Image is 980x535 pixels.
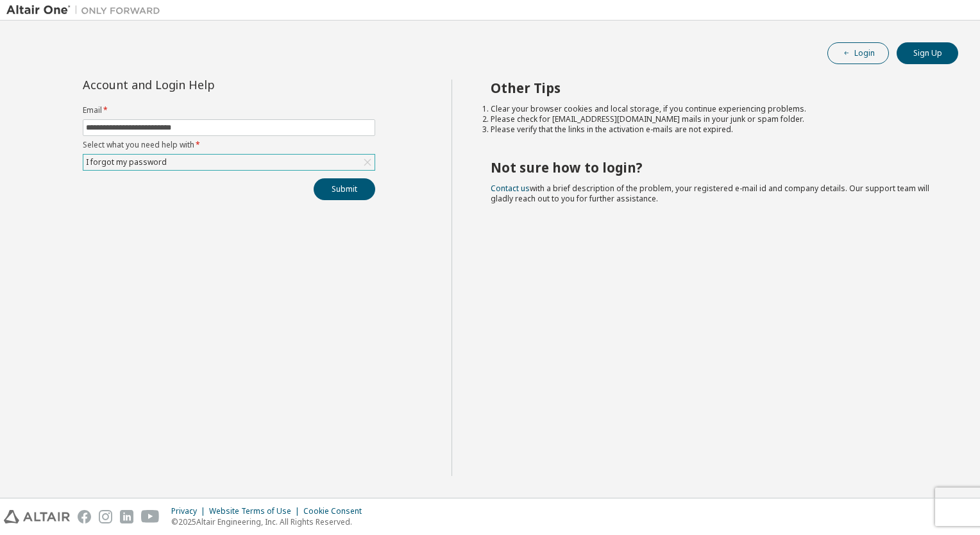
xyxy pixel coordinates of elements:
img: Altair One [6,4,167,17]
span: with a brief description of the problem, your registered e-mail id and company details. Our suppo... [491,183,929,204]
img: linkedin.svg [120,510,133,523]
img: instagram.svg [99,510,112,523]
div: Cookie Consent [303,506,369,516]
div: Privacy [171,506,209,516]
label: Select what you need help with [83,140,375,150]
div: Account and Login Help [83,80,317,90]
button: Submit [314,178,375,200]
li: Please verify that the links in the activation e-mails are not expired. [491,124,936,135]
img: youtube.svg [141,510,160,523]
p: © 2025 Altair Engineering, Inc. All Rights Reserved. [171,516,369,527]
h2: Other Tips [491,80,936,96]
button: Login [827,42,889,64]
img: facebook.svg [78,510,91,523]
li: Please check for [EMAIL_ADDRESS][DOMAIN_NAME] mails in your junk or spam folder. [491,114,936,124]
div: I forgot my password [84,155,169,169]
h2: Not sure how to login? [491,159,936,176]
label: Email [83,105,375,115]
div: Website Terms of Use [209,506,303,516]
li: Clear your browser cookies and local storage, if you continue experiencing problems. [491,104,936,114]
img: altair_logo.svg [4,510,70,523]
button: Sign Up [897,42,958,64]
a: Contact us [491,183,530,194]
div: I forgot my password [83,155,375,170]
